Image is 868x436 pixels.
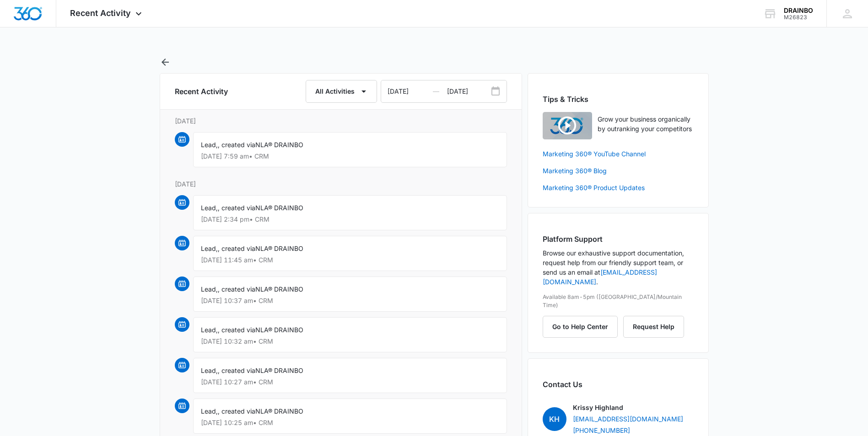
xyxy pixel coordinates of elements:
[201,153,499,160] p: [DATE] 7:59 am • CRM
[623,323,684,330] a: Request Help
[201,298,499,304] p: [DATE] 10:37 am • CRM
[543,234,694,245] h2: Platform Support
[573,425,630,435] a: [PHONE_NUMBER]
[175,86,228,97] h6: Recent Activity
[598,114,694,133] p: Grow your business organically by outranking your competitors
[201,245,218,252] span: Lead,
[543,183,694,192] a: Marketing 360® Product Updates
[218,245,255,252] span: , created via
[201,367,218,374] span: Lead,
[543,316,618,338] button: Go to Help Center
[255,367,303,374] span: NLA® DRAINBO
[543,407,566,431] span: KH
[218,407,255,415] span: , created via
[201,257,499,263] p: [DATE] 11:45 am • CRM
[175,179,507,189] p: [DATE]
[201,379,499,385] p: [DATE] 10:27 am • CRM
[623,316,684,338] button: Request Help
[255,245,303,252] span: NLA® DRAINBO
[573,403,623,412] p: Krissy Highland
[255,326,303,334] span: NLA® DRAINBO
[784,7,813,14] div: account name
[201,420,499,426] p: [DATE] 10:25 am • CRM
[573,414,683,424] a: [EMAIL_ADDRESS][DOMAIN_NAME]
[543,94,694,105] h2: Tips & Tricks
[543,379,694,390] h2: Contact Us
[306,80,377,103] button: All Activities
[447,80,507,102] input: Date Range To
[201,407,218,415] span: Lead,
[255,285,303,293] span: NLA® DRAINBO
[70,8,131,18] span: Recent Activity
[255,204,303,212] span: NLA® DRAINBO
[543,293,694,309] p: Available 8am-5pm ([GEOGRAPHIC_DATA]/Mountain Time)
[201,216,499,223] p: [DATE] 2:34 pm • CRM
[543,248,694,287] p: Browse our exhaustive support documentation, request help from our friendly support team, or send...
[218,204,255,212] span: , created via
[543,166,694,175] a: Marketing 360® Blog
[433,80,439,102] span: —
[543,323,623,330] a: Go to Help Center
[381,80,507,103] div: Date Range Input Group
[218,367,255,374] span: , created via
[255,141,303,149] span: NLA® DRAINBO
[218,326,255,334] span: , created via
[201,326,218,334] span: Lead,
[218,141,255,149] span: , created via
[381,80,447,102] input: Date Range From
[255,407,303,415] span: NLA® DRAINBO
[201,285,218,293] span: Lead,
[784,14,813,21] div: account id
[201,141,218,149] span: Lead,
[201,204,218,212] span: Lead,
[543,149,694,159] a: Marketing 360® YouTube Channel
[218,285,255,293] span: , created via
[543,112,592,139] img: Quick Overview Video
[201,338,499,345] p: [DATE] 10:32 am • CRM
[175,116,507,126] p: [DATE]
